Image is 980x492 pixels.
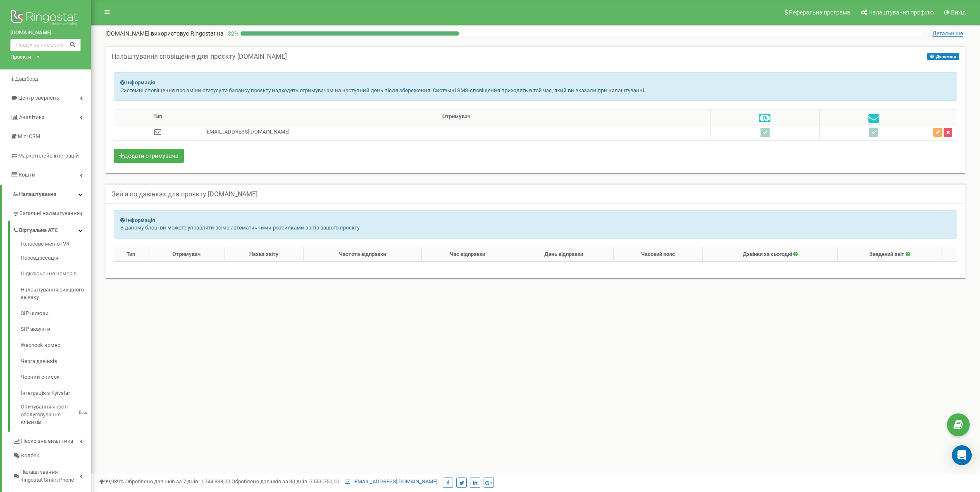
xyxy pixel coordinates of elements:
[12,449,91,463] a: Колбек
[231,478,339,485] span: Оброблено дзвінків за 30 днів :
[20,468,80,484] span: Налаштування Ringostat Smart Phone
[21,385,91,401] a: Інтеграція з Kyivstar
[114,247,148,262] th: Тип
[200,478,230,485] u: 1 744 838,00
[21,282,91,306] a: Налаштування вихідного зв’язку
[126,217,155,223] strong: Інформація
[789,9,850,16] span: Реферальна програма
[148,247,224,262] th: Отримувач
[932,30,963,37] span: Детальніше
[12,463,91,487] a: Налаштування Ringostat Smart Phone
[19,114,45,120] span: Аналiтика
[99,478,124,485] span: 99,989%
[345,478,437,485] a: [EMAIL_ADDRESS][DOMAIN_NAME]
[125,478,230,485] span: Оброблено дзвінків за 7 днів :
[19,227,58,234] span: Віртуальна АТС
[21,437,73,445] span: Наскрізна аналітика
[21,321,91,337] a: SIP акаунти
[224,29,241,38] p: 32 %
[837,247,942,262] th: Зведений звіт
[10,8,81,29] img: Ringostat logo
[21,250,91,266] a: Переадресація
[868,9,934,16] span: Налаштування профілю
[19,172,35,178] span: Кошти
[310,478,339,485] u: 7 556 750,00
[18,95,59,101] span: Центр звернень
[21,306,91,322] a: SIP шлюзи
[21,353,91,370] a: Черга дзвінків
[12,432,91,449] a: Наскрізна аналітика
[19,191,56,197] span: Налаштування
[126,79,155,86] strong: Інформація
[202,110,711,124] th: Отримувач
[120,224,951,232] p: В даному блоці ви можете управляти всіма автоматичними розсилками звітів вашого проєкту
[952,445,972,465] div: Open Intercom Messenger
[120,87,951,95] p: Системні сповіщення про зміни статусу та балансу проєкту надходять отримувачам на наступний день ...
[12,204,91,221] a: Загальні налаштування
[2,185,91,204] a: Налаштування
[21,240,91,250] a: Голосове меню IVR
[21,337,91,353] a: Webhook номер
[10,39,81,51] input: Пошук за номером
[151,30,224,37] span: використовує Ringostat на
[19,210,80,217] span: Загальні налаштування
[202,124,711,140] td: [EMAIL_ADDRESS][DOMAIN_NAME]
[21,266,91,282] a: Підключення номерів
[15,76,38,82] span: Дашборд
[951,9,966,16] span: Вихід
[112,191,258,198] h5: Звіти по дзвінках для проєкту [DOMAIN_NAME]
[112,53,287,60] h5: Налаштування сповіщення для проєкту [DOMAIN_NAME]
[303,247,421,262] th: Частота відправки
[18,153,79,159] span: Маркетплейс інтеграцій
[18,133,40,139] span: Mini CRM
[514,247,613,262] th: День відправки
[12,221,91,238] a: Віртуальна АТС
[21,369,91,385] a: Чорний список
[21,401,91,426] a: Опитування якості обслуговування клієнтівBeta
[703,247,837,262] th: Дзвінки за сьогодні
[105,29,224,38] p: [DOMAIN_NAME]
[10,29,81,37] a: [DOMAIN_NAME]
[927,53,959,60] button: Допомога
[224,247,303,262] th: Назва звіту
[10,53,31,61] div: Проєкти
[614,247,703,262] th: Часовий пояс
[21,452,39,460] span: Колбек
[421,247,514,262] th: Час відправки
[114,149,184,163] button: Додати отримувача
[114,110,202,124] th: Тип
